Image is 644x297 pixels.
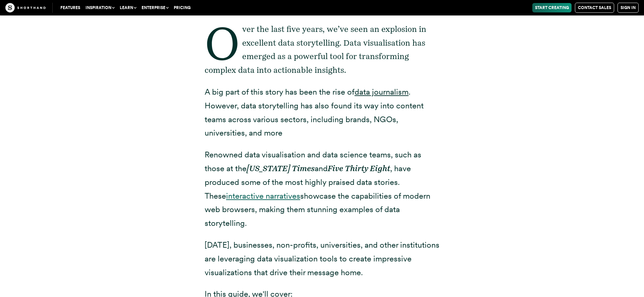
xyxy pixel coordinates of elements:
[171,3,193,12] a: Pricing
[139,3,171,12] button: Enterprise
[5,3,46,12] img: The Craft
[575,3,614,13] a: Contact Sales
[205,22,439,77] p: Over the last five years, we’ve seen an explosion in excellent data storytelling. Data visualisat...
[226,191,300,201] a: interactive narratives
[618,3,639,13] a: Sign in
[205,85,439,140] p: A big part of this story has been the rise of . However, data storytelling has also found its way...
[355,87,409,97] a: data journalism
[58,3,83,12] a: Features
[247,163,315,173] em: [US_STATE] Times
[83,3,117,12] button: Inspiration
[117,3,139,12] button: Learn
[328,163,390,173] em: Five Thirty Eight
[205,148,439,230] p: Renowned data visualisation and data science teams, such as those at the and , have produced some...
[532,3,572,12] a: Start Creating
[205,238,439,279] p: [DATE], businesses, non-profits, universities, and other institutions are leveraging data visuali...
